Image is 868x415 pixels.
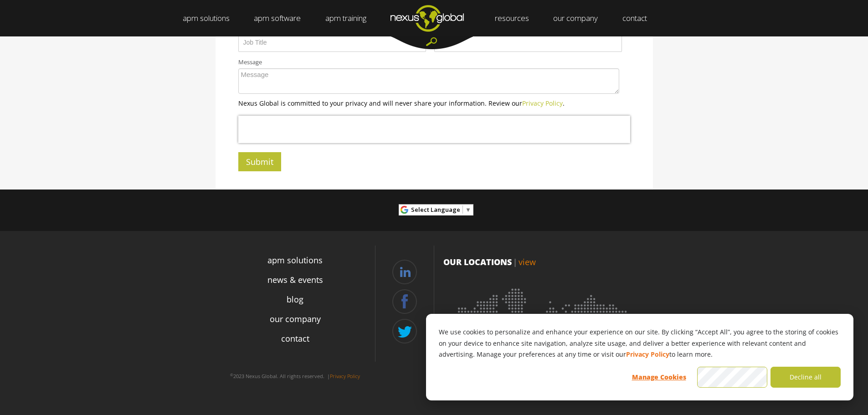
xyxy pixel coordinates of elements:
[770,367,841,388] button: Decline all
[624,367,694,388] button: Manage Cookies
[522,99,563,108] a: Privacy Policy
[411,203,471,217] a: Select Language​
[281,333,309,345] a: contact
[238,59,262,66] span: Message
[216,369,375,384] p: 2023 Nexus Global. All rights reserved. |
[267,254,323,266] a: apm solutions
[216,251,375,365] div: Navigation Menu
[287,293,303,306] a: blog
[411,205,460,214] span: Select Language
[443,277,644,400] img: Location map
[519,256,536,267] a: view
[270,313,321,325] a: our company
[513,256,517,267] span: |
[434,33,622,52] input: Email
[238,116,630,143] iframe: reCAPTCHA
[238,33,426,52] input: Job Title
[465,205,471,214] span: ▼
[462,205,463,214] span: ​
[626,349,669,360] a: Privacy Policy
[443,256,644,268] p: OUR LOCATIONS
[439,327,841,360] p: We use cookies to personalize and enhance your experience on our site. By clicking “Accept All”, ...
[267,274,323,286] a: news & events
[238,98,630,108] p: Nexus Global is committed to your privacy and will never share your information. Review our .
[238,152,281,171] input: Submit
[230,372,233,377] sup: ©
[330,373,360,379] a: Privacy Policy
[426,314,853,400] div: Cookie banner
[697,367,767,388] button: Accept all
